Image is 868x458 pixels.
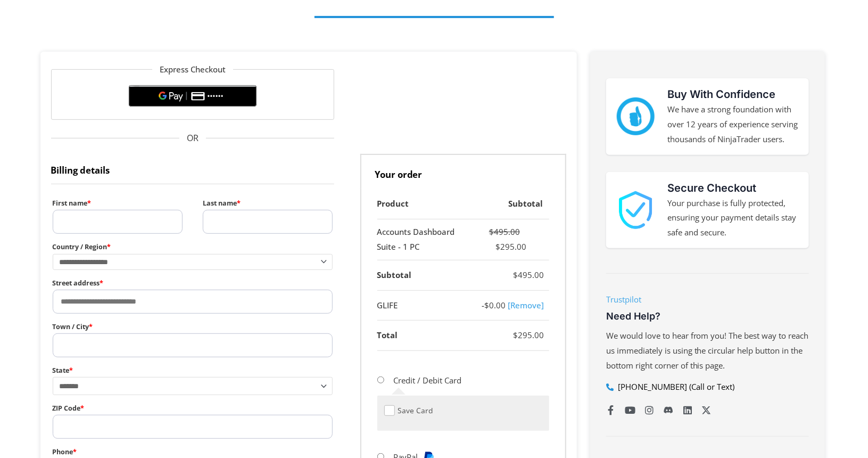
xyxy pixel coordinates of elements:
a: Remove glife coupon [508,300,544,310]
text: •••••• [208,93,225,100]
h3: Secure Checkout [667,180,798,196]
h3: Need Help? [606,310,809,322]
p: We have a strong foundation with over 12 years of experience serving thousands of NinjaTrader users. [667,102,798,147]
label: Save Card [398,405,433,416]
td: - [470,291,549,321]
span: $ [513,330,518,340]
legend: Express Checkout [152,62,233,77]
strong: Subtotal [377,269,412,280]
label: State [53,364,333,377]
h3: Billing details [51,154,335,184]
bdi: 495.00 [489,226,520,237]
label: Town / City [53,320,333,333]
p: Your purchase is fully protected, ensuring your payment details stay safe and secure. [667,196,798,241]
img: mark thumbs good 43913 [617,97,655,135]
span: [PHONE_NUMBER] (Call or Text) [615,380,734,395]
span: We would love to hear from you! The best way to reach us immediately is using the circular help b... [606,330,809,371]
bdi: 295.00 [495,241,526,252]
bdi: 495.00 [513,269,544,280]
td: Accounts Dashboard Suite - 1 PC [377,219,470,260]
th: Subtotal [470,189,549,219]
span: 0.00 [484,300,506,310]
a: Trustpilot [606,294,641,305]
label: Country / Region [53,240,333,253]
button: Buy with GPay [129,85,257,107]
h3: Buy With Confidence [667,86,798,102]
label: Credit / Debit Card [394,375,462,386]
span: $ [495,241,500,252]
label: ZIP Code [53,402,333,415]
label: First name [53,197,183,210]
label: Last name [203,197,333,210]
span: $ [513,269,518,280]
h3: Your order [360,154,566,189]
span: $ [489,226,494,237]
span: OR [51,130,335,146]
span: $ [484,300,489,310]
label: Street address [53,276,333,290]
strong: Total [377,330,398,340]
th: GLIFE [377,291,470,321]
th: Product [377,189,470,219]
bdi: 295.00 [513,330,544,340]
